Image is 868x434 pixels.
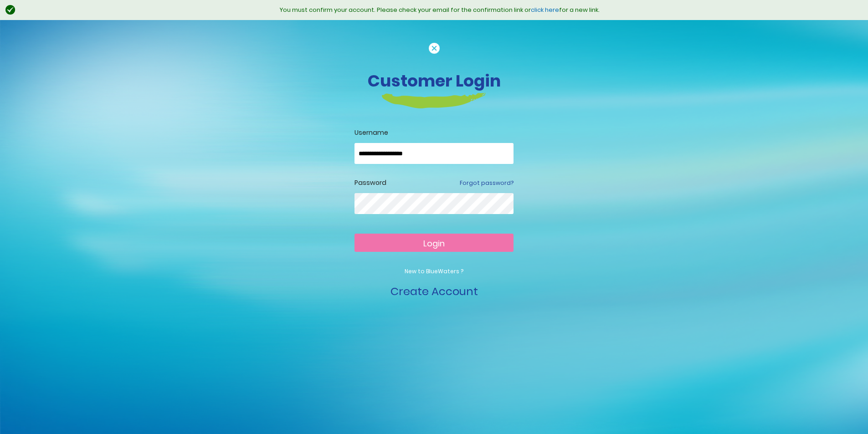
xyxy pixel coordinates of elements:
[354,178,386,188] label: Password
[382,93,486,108] img: login-heading-border.png
[21,5,859,15] div: You must confirm your account. Please check your email for the confirmation link or for a new link.
[181,71,687,91] h3: Customer Login
[354,267,514,276] p: New to BlueWaters ?
[390,284,478,299] a: Create Account
[460,179,514,187] a: Forgot password?
[354,234,514,252] button: Login
[354,128,514,138] label: Username
[531,5,559,14] a: click here
[423,238,445,249] span: Login
[429,43,440,54] img: cancel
